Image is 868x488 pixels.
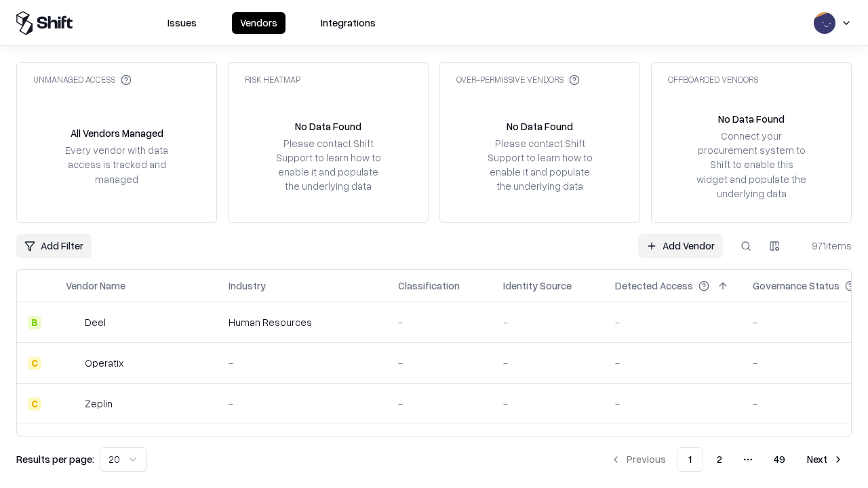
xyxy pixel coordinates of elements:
[507,119,573,134] div: No Data Found
[33,74,132,85] div: Unmanaged Access
[398,315,481,329] div: -
[16,452,94,466] p: Results per page:
[85,396,113,411] div: Zeplin
[797,239,852,253] div: 971 items
[66,397,79,411] img: Zeplin
[85,356,123,370] div: Operatix
[16,234,92,258] button: Add Filter
[615,279,693,293] div: Detected Access
[503,279,572,293] div: Identity Source
[71,126,163,140] div: All Vendors Managed
[229,356,376,370] div: -
[66,316,79,329] img: Deel
[66,357,79,370] img: Operatix
[28,316,41,329] div: B
[66,279,125,293] div: Vendor Name
[60,143,173,186] div: Every vendor with data access is tracked and managed
[677,447,703,472] button: 1
[503,356,593,370] div: -
[718,112,785,126] div: No Data Found
[753,279,840,293] div: Governance Status
[28,357,41,370] div: C
[229,396,376,411] div: -
[615,356,731,370] div: -
[615,396,731,411] div: -
[602,447,852,472] nav: pagination
[638,234,723,258] a: Add Vendor
[398,356,481,370] div: -
[503,315,593,329] div: -
[456,74,580,85] div: Over-Permissive Vendors
[706,447,733,472] button: 2
[272,136,384,194] div: Please contact Shift Support to learn how to enable it and populate the underlying data
[398,396,481,411] div: -
[763,447,796,472] button: 49
[229,315,376,329] div: Human Resources
[232,12,285,34] button: Vendors
[295,119,361,134] div: No Data Found
[159,12,205,34] button: Issues
[313,12,384,34] button: Integrations
[85,315,106,329] div: Deel
[398,279,460,293] div: Classification
[229,279,266,293] div: Industry
[484,136,596,194] div: Please contact Shift Support to learn how to enable it and populate the underlying data
[799,447,852,472] button: Next
[28,397,41,411] div: C
[615,315,731,329] div: -
[245,74,300,85] div: Risk Heatmap
[668,74,758,85] div: Offboarded Vendors
[695,129,808,201] div: Connect your procurement system to Shift to enable this widget and populate the underlying data
[503,396,593,411] div: -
